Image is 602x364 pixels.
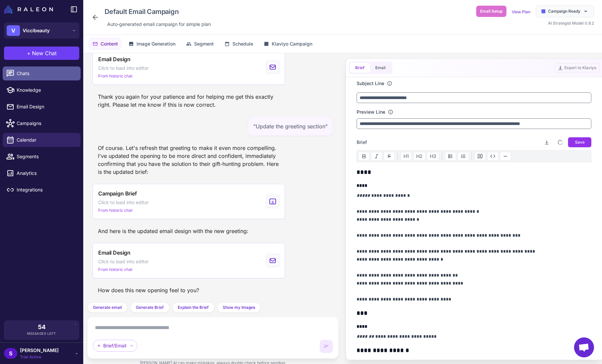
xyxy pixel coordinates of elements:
[3,183,81,197] a: Integrations
[172,302,214,313] button: Explain the Brief
[3,150,81,164] a: Segments
[357,80,384,87] label: Subject Line
[357,108,385,116] label: Preview Line
[232,40,253,48] span: Schedule
[17,86,75,94] span: Knowledge
[194,40,214,48] span: Segment
[93,340,137,352] div: Brief/Email
[93,284,204,297] div: How does this new opening feel to you?
[4,47,79,60] button: +New Chat
[7,25,20,36] div: V
[3,166,81,180] a: Analytics
[17,120,75,127] span: Campaigns
[125,38,179,50] button: Image Generation
[182,38,218,50] button: Segment
[217,302,261,313] button: Show my Images
[17,186,75,193] span: Integrations
[357,139,367,146] span: Brief
[98,258,149,265] span: Click to load into editor
[370,63,391,73] button: Email
[3,66,81,80] a: Chats
[272,40,312,48] span: Klaviyo Campaign
[413,152,426,161] button: H2
[401,152,412,161] button: H1
[568,137,591,147] button: Save
[17,153,75,160] span: Segments
[3,100,81,114] a: Email Design
[130,302,169,313] button: Generate Brief
[98,64,149,72] span: Click to load into editor
[3,133,81,147] a: Calendar
[4,5,56,13] a: Raleon Logo
[93,304,122,310] span: Generate email
[20,354,59,360] span: Trial Active
[541,137,552,148] button: Download brief
[512,9,530,14] a: View Plan
[17,70,75,77] span: Chats
[17,103,75,110] span: Email Design
[23,27,50,34] span: Viccibeauty
[248,117,333,136] div: "Update the greeting section"
[98,73,133,79] span: From historic chat
[17,136,75,144] span: Calendar
[98,267,133,273] span: From historic chat
[105,19,213,29] div: Click to edit description
[32,49,57,57] span: New Chat
[480,8,502,14] span: Email Setup
[555,63,599,72] button: Export to Klaviyo
[260,38,316,50] button: Klaviyo Campaign
[98,189,137,197] span: Campaign Brief
[4,23,79,39] button: VViccibeauty
[98,199,149,206] span: Click to load into editor
[3,83,81,97] a: Knowledge
[27,49,31,57] span: +
[178,304,209,310] span: Explain the Brief
[102,5,213,18] div: Click to edit campaign name
[476,6,506,17] button: Email Setup
[20,347,59,354] span: [PERSON_NAME]
[87,302,128,313] button: Generate email
[555,137,565,148] button: Copy brief
[574,337,594,357] div: Open chat
[427,152,439,161] button: H3
[355,65,365,71] span: Brief
[3,116,81,130] a: Campaigns
[38,324,46,330] span: 54
[27,331,56,336] span: Messages Left
[136,304,164,310] span: Generate Brief
[93,224,254,238] div: And here is the updated email design with the new greeting:
[107,21,211,28] span: Auto‑generated email campaign for simple plan
[223,304,255,310] span: Show my Images
[137,40,175,48] span: Image Generation
[220,38,257,50] button: Schedule
[17,170,75,177] span: Analytics
[89,38,122,50] button: Content
[4,348,17,359] div: S
[575,139,585,145] span: Save
[98,55,131,63] span: Email Design
[93,90,285,111] div: Thank you again for your patience and for helping me get this exactly right. Please let me know i...
[101,40,118,48] span: Content
[4,5,53,13] img: Raleon Logo
[548,8,580,14] span: Campaign Ready
[93,141,285,179] div: Of course. Let's refresh that greeting to make it even more compelling. I've updated the opening ...
[548,21,594,26] span: AI Strategist Model 0.9.2
[350,63,370,73] button: Brief
[98,249,131,257] span: Email Design
[98,207,133,213] span: From historic chat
